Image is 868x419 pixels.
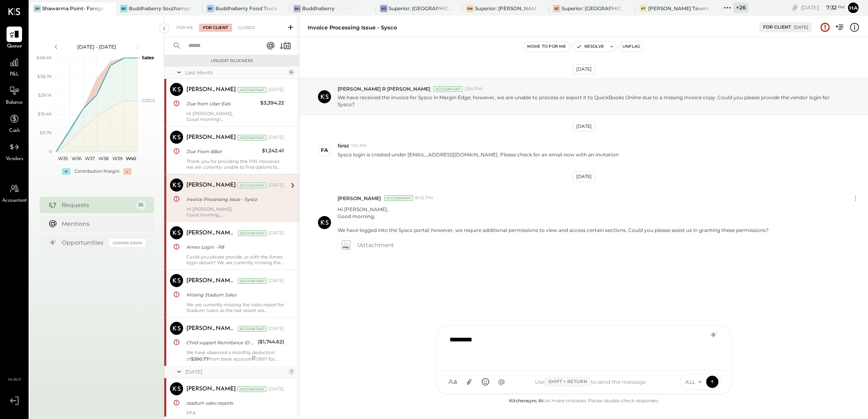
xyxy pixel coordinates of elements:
[0,181,28,205] a: Accountant
[85,156,95,161] text: W37
[186,206,284,218] div: Hi [PERSON_NAME], Good morning,
[6,156,23,163] span: Vendors
[142,98,155,103] text: COGS
[186,291,282,299] div: Missing Stadium Sales
[136,200,146,210] div: 36
[434,86,463,92] div: Accountant
[34,5,41,12] div: SP
[338,151,619,158] p: Sysco login is created under [EMAIL_ADDRESS][DOMAIN_NAME]. Please check for an email now with an ...
[186,385,236,393] div: [PERSON_NAME]
[389,5,450,12] div: Superior: [GEOGRAPHIC_DATA]
[40,130,52,136] text: $9.7K
[186,399,282,407] div: stadium sales reports
[125,156,136,161] text: W40
[38,92,52,98] text: $29.1K
[98,156,109,161] text: W38
[186,229,236,237] div: [PERSON_NAME] R [PERSON_NAME]
[619,42,644,51] button: Unflag
[185,69,286,76] div: Last Month
[251,354,256,363] span: #
[186,350,284,362] p: We have observed a monthly deduction of from bank account 0997 for child support remittance. Howe...
[237,183,266,188] div: Accountant
[207,5,214,12] div: BF
[237,386,266,392] div: Accountant
[562,5,623,12] div: Superior: [GEOGRAPHIC_DATA]
[288,368,295,375] div: 1
[0,27,28,50] a: Queue
[465,86,482,92] span: 3:54 PM
[268,325,284,332] div: [DATE]
[191,356,209,362] strong: $290.77
[268,386,284,392] div: [DATE]
[49,149,52,154] text: 0
[648,5,709,12] div: [PERSON_NAME] Tavern
[62,43,132,50] div: [DATE] - [DATE]
[0,83,28,107] a: Balance
[0,111,28,135] a: Cash
[168,58,295,64] div: Urgent Blockers
[142,55,154,60] text: Sales
[62,168,70,175] div: +
[186,410,284,416] div: PFA
[573,64,595,74] div: [DATE]
[186,158,284,170] div: Thank you for providing the PIN. However, we are currently unable to find options to download the...
[186,86,236,94] div: [PERSON_NAME]
[302,5,335,12] div: Buddhaberry
[545,377,591,387] span: Shift + Return
[237,87,266,93] div: Accountant
[524,42,570,51] button: Move to for me
[186,147,260,156] div: Due From BBot
[42,5,104,12] div: Shawarma Point- Fareground
[475,5,537,12] div: Superior: [PERSON_NAME]
[36,55,52,60] text: $48.4K
[734,2,748,13] div: + 26
[380,5,387,12] div: SO
[129,5,190,12] div: Buddhaberry Southampton
[801,4,845,11] div: [DATE]
[763,24,791,31] div: For Client
[37,74,52,79] text: $38.7K
[0,139,28,163] a: Vendors
[338,94,835,108] p: We have received the invoice for Sysco in Margin Edge; however, we are unable to process or expor...
[321,146,328,154] div: fa
[172,24,197,32] div: For Me
[338,85,430,92] span: [PERSON_NAME] R [PERSON_NAME]
[498,378,505,386] span: @
[685,379,696,386] span: ALL
[6,99,23,107] span: Balance
[62,201,132,209] div: Requests
[351,143,367,149] span: 1:41 AM
[338,206,769,234] p: Hi [PERSON_NAME], Good morning,
[293,5,301,12] div: Bu
[509,377,672,387] div: Use to send the message
[338,195,381,202] span: [PERSON_NAME]
[415,195,433,201] span: 8:42 PM
[120,5,128,12] div: BS
[553,5,560,12] div: SC
[38,111,52,117] text: $19.4K
[123,168,132,175] div: -
[268,230,284,236] div: [DATE]
[258,338,284,346] div: ($1,744.62)
[186,111,284,122] div: Hi [PERSON_NAME], Good morning!
[2,197,27,205] span: Accountant
[71,156,81,161] text: W36
[794,25,808,30] div: [DATE]
[234,24,259,32] div: Closed
[338,227,769,234] div: We have logged into the Sysco portal; however, we require additional permissions to view and acce...
[268,182,284,189] div: [DATE]
[573,172,595,182] div: [DATE]
[186,195,282,203] div: Invoice Processing Issue - Sysco
[288,69,295,76] div: 6
[186,243,282,251] div: Amex Login - P8
[186,302,284,313] div: We are currently missing the sales report for Stadium Sales, as the last report we received was o...
[847,1,860,14] button: Ha
[112,156,122,161] text: W39
[10,71,19,78] span: P&L
[262,147,284,155] div: $1,242.41
[186,277,236,285] div: [PERSON_NAME] R [PERSON_NAME]
[453,378,457,386] span: a
[186,100,258,108] div: Due from Uber Eats
[7,43,22,50] span: Queue
[185,368,286,375] div: [DATE]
